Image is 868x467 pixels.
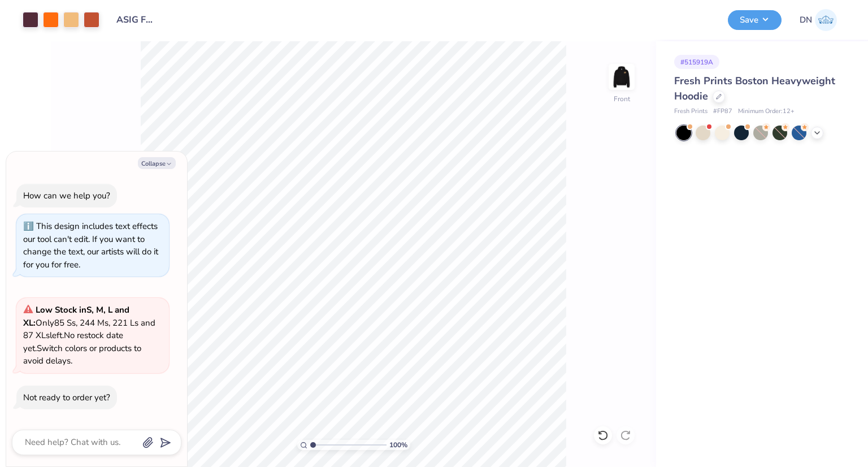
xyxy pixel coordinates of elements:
[23,304,129,328] strong: Low Stock in S, M, L and XL :
[674,74,835,103] span: Fresh Prints Boston Heavyweight Hoodie
[728,10,782,30] button: Save
[713,107,732,116] span: # FP87
[610,66,633,88] img: Front
[108,8,163,31] input: Untitled Design
[138,157,176,169] button: Collapse
[23,220,158,270] div: This design includes text effects our tool can't edit. If you want to change the text, our artist...
[23,330,123,354] span: No restock date yet.
[674,55,719,69] div: # 515919A
[800,14,812,27] span: DN
[800,9,837,31] a: DN
[23,304,155,366] span: Only 85 Ss, 244 Ms, 221 Ls and 87 XLs left. Switch colors or products to avoid delays.
[23,392,110,403] div: Not ready to order yet?
[614,94,630,104] div: Front
[674,107,708,116] span: Fresh Prints
[815,9,837,31] img: Danielle Newport
[23,190,110,201] div: How can we help you?
[389,440,407,450] span: 100 %
[738,107,795,116] span: Minimum Order: 12 +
